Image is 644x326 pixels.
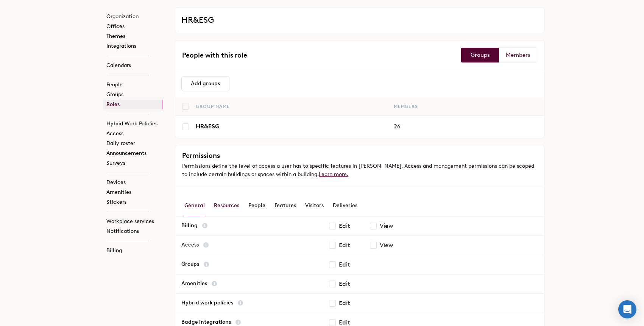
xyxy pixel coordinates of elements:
[103,197,162,207] a: Stickers
[181,223,198,228] p: Billing
[103,129,162,139] a: Access
[182,162,537,179] p: Permissions define the level of access a user has to specific features in [PERSON_NAME]. Access a...
[103,41,162,51] a: Integrations
[387,116,544,138] td: 26
[337,223,350,229] div: Edit
[182,152,537,159] h3: Permissions
[181,13,538,27] h2: HR&ESG
[196,123,220,130] a: HR&ESG
[181,76,229,91] button: Add groups
[103,12,162,22] a: Organization
[103,80,162,90] a: People
[181,281,207,286] p: Amenities
[181,262,199,267] p: Groups
[103,226,162,236] a: Notifications
[337,242,350,249] div: Edit
[305,195,324,216] div: Visitors
[181,300,233,306] p: Hybrid work policies
[103,148,162,158] a: Announcements
[103,90,162,100] a: Groups
[387,97,544,116] th: Members
[214,195,239,216] div: Resources
[103,119,162,129] a: Hybrid Work Policies
[248,195,265,216] div: People
[103,22,162,31] a: Offices
[333,195,357,216] div: Deliveries
[378,242,393,249] div: View
[337,300,350,307] div: Edit
[184,195,205,216] div: General
[103,61,162,70] a: Calendars
[103,100,162,109] a: Roles
[319,171,348,178] a: Learn more.
[103,158,162,168] a: Surveys
[461,48,499,62] a: Groups
[618,300,636,318] div: Open Intercom Messenger
[103,217,162,226] a: Workplace services
[499,48,537,62] a: Members
[103,31,162,41] a: Themes
[103,178,162,187] a: Devices
[103,246,162,256] a: Billing
[103,139,162,148] a: Daily roster
[378,223,393,229] div: View
[181,242,199,248] p: Access
[337,261,350,268] div: Edit
[103,187,162,197] a: Amenities
[337,319,350,326] div: Edit
[182,50,461,61] h3: People with this role
[274,195,296,216] div: Features
[181,320,231,325] p: Badge integrations
[189,97,387,116] th: Group name
[337,281,350,287] div: Edit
